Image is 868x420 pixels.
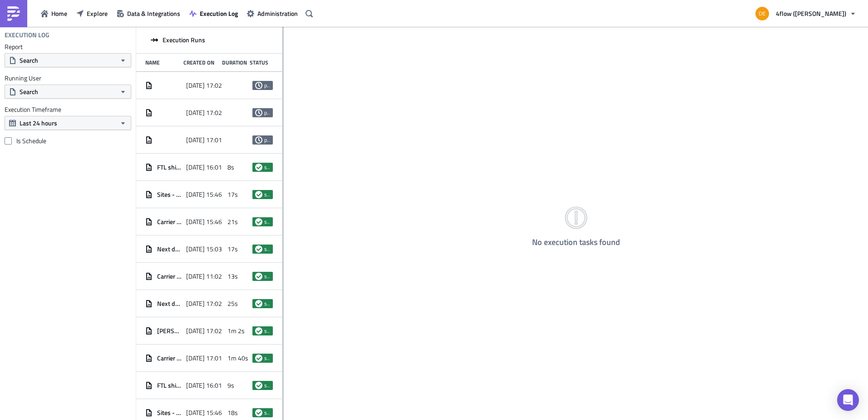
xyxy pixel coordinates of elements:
h4: No execution tasks found [532,238,620,247]
button: Search [5,85,131,99]
span: 1m 2s [227,327,245,335]
span: 8s [227,163,234,171]
span: Next day shipment overview - [GEOGRAPHIC_DATA] [157,300,182,308]
span: success [264,218,270,225]
span: [DATE] 17:02 [186,300,222,308]
button: Execution Log [185,6,242,20]
span: [DATE] 17:01 [186,136,222,144]
span: [DATE] 17:02 [186,109,222,117]
span: Explore [87,9,108,18]
button: Last 24 hours [5,116,131,130]
span: pending [264,82,270,89]
span: 4flow ([PERSON_NAME]) [776,9,846,18]
div: Status [250,59,269,66]
img: Avatar [755,6,770,21]
span: 21s [227,218,238,226]
span: success [255,245,262,253]
span: [DATE] 16:01 [186,381,222,390]
span: success [264,273,270,280]
span: 17s [227,190,238,199]
span: pending [264,136,270,144]
span: pending [255,136,262,144]
span: [PERSON_NAME] - Updated shipment overview of [DATE] [157,327,182,335]
span: Next day shipment overview Arco [157,245,182,253]
span: Data & Integrations [127,9,180,18]
span: Execution Runs [163,36,205,44]
span: success [264,245,270,253]
span: 9s [227,381,234,390]
img: PushMetrics [6,6,21,21]
span: Sites - Next day shipment overview [157,409,182,417]
span: [DATE] 17:02 [186,81,222,90]
button: Home [36,6,72,20]
div: Name [145,59,179,66]
div: Duration [222,59,245,66]
span: success [264,191,270,198]
span: pending [255,109,262,116]
span: success [255,355,262,362]
span: [DATE] 17:02 [186,327,222,335]
span: success [264,327,270,335]
span: [DATE] 16:01 [186,163,222,171]
span: Sites - Next day shipment overview [157,190,182,199]
span: pending [264,109,270,116]
span: FTL shipment overview Arco [157,163,182,171]
span: success [264,382,270,389]
span: [DATE] 15:46 [186,218,222,226]
span: success [264,164,270,171]
div: Open Intercom Messenger [837,389,859,411]
span: 1m 40s [227,354,248,362]
span: Carrier - Updated shipment overview of [DATE] [157,272,182,280]
span: success [255,273,262,280]
button: Search [5,53,131,67]
button: Administration [242,6,302,20]
span: success [255,327,262,335]
h4: Execution Log [5,31,49,39]
span: Carrier - Next day shipment overview [GEOGRAPHIC_DATA] [157,354,182,362]
button: 4flow ([PERSON_NAME]) [750,4,861,24]
span: 17s [227,245,238,253]
span: Search [20,87,38,96]
span: success [264,355,270,362]
span: success [264,409,270,416]
label: Running User [5,74,131,82]
span: success [255,382,262,389]
span: Search [20,55,38,65]
span: success [255,191,262,198]
span: success [255,300,262,307]
span: success [255,164,262,171]
span: Execution Log [200,9,238,18]
span: 13s [227,272,238,280]
span: FTL shipment overview Arco [157,381,182,390]
label: Execution Timeframe [5,105,131,114]
button: Explore [72,6,112,20]
label: Is Schedule [5,137,131,145]
span: Last 24 hours [20,118,57,128]
span: Administration [257,9,298,18]
span: [DATE] 17:01 [186,354,222,362]
button: Data & Integrations [112,6,185,20]
span: success [264,300,270,307]
span: 18s [227,409,238,417]
span: 25s [227,300,238,308]
span: [DATE] 11:02 [186,272,222,280]
span: success [255,409,262,416]
span: [DATE] 15:03 [186,245,222,253]
span: [DATE] 15:46 [186,190,222,199]
div: Created On [183,59,217,66]
span: [DATE] 15:46 [186,409,222,417]
span: Carrier - Next day shipment overview [157,218,182,226]
span: Home [51,9,67,18]
span: success [255,218,262,225]
label: Report [5,43,131,51]
span: pending [255,82,262,89]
